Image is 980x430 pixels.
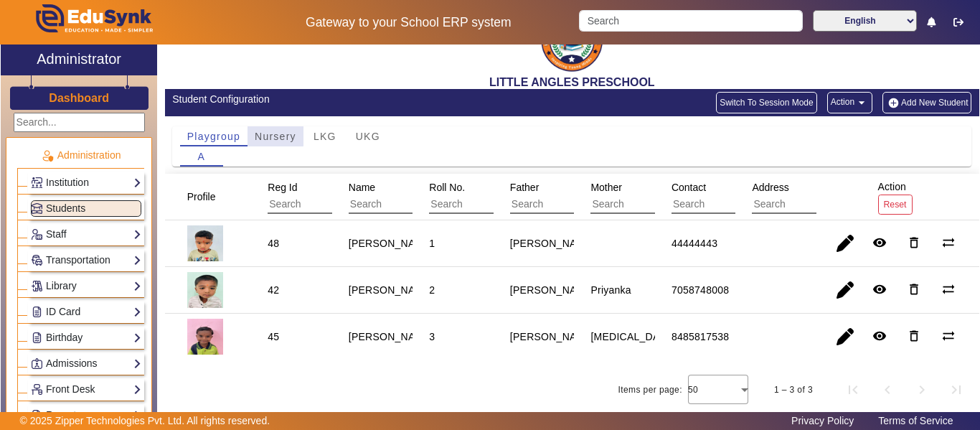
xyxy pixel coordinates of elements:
mat-icon: sync_alt [941,235,956,250]
div: Reg Id [263,174,414,219]
input: Search [672,195,800,214]
div: 44444443 [672,236,717,251]
span: UKG [356,131,380,141]
h3: Dashboard [49,91,109,105]
span: A [197,151,205,162]
div: Contact [666,174,818,219]
button: Previous page [870,373,905,407]
mat-icon: delete_outline [907,329,921,343]
div: 8485817538 [672,329,729,344]
div: Name [344,174,495,219]
h2: Administrator [37,50,121,67]
mat-icon: arrow_drop_down [854,95,869,110]
span: Roll No. [429,182,465,193]
img: add-new-student.png [886,97,901,109]
div: [MEDICAL_DATA] [590,329,674,344]
img: 71ed47b9-9024-445b-81a3-fa2216ae6562 [187,319,223,355]
mat-icon: sync_alt [941,329,956,343]
mat-icon: remove_red_eye [872,235,887,250]
span: Address [752,182,788,193]
div: Address [747,174,898,219]
div: Mother [585,174,737,219]
div: 7058748008 [672,283,729,297]
button: Next page [905,373,939,407]
input: Search [429,195,557,214]
button: Action [827,92,872,113]
mat-icon: delete_outline [907,282,921,296]
staff-with-status: [PERSON_NAME] [349,331,433,342]
span: Playgroup [187,131,240,141]
input: Search [590,195,719,214]
input: Search... [14,113,145,132]
span: Father [510,182,539,193]
div: Roll No. [424,174,575,219]
div: 48 [268,236,279,251]
button: Switch To Session Mode [716,92,817,113]
a: Privacy Policy [784,411,861,430]
span: Profile [187,191,216,202]
img: a2da0af3-3a9d-4b11-b547-7c9e6919dfe8 [187,225,223,261]
button: Add New Student [882,92,971,113]
a: Terms of Service [871,411,960,430]
div: Profile [182,184,234,210]
input: Search [579,10,802,32]
input: Search [510,195,639,214]
div: 42 [268,283,279,297]
input: Search [349,195,477,214]
span: Mother [590,182,622,193]
p: © 2025 Zipper Technologies Pvt. Ltd. All rights reserved. [20,413,270,429]
div: Items per page: [618,383,682,397]
input: Search [752,195,880,214]
img: Students.png [32,203,42,214]
div: 3 [429,329,435,344]
input: Search [268,195,396,214]
a: Dashboard [48,90,110,106]
mat-icon: sync_alt [941,282,956,296]
span: LKG [314,131,336,141]
span: Students [46,202,85,214]
img: 879d01b2-31a8-4034-9462-432b4bae71b1 [187,272,223,308]
a: Students [31,200,141,217]
div: [PERSON_NAME] [510,236,595,251]
span: Nursery [255,131,296,141]
p: Administration [17,148,144,163]
span: Contact [672,182,706,193]
button: Reset [878,195,913,214]
div: 1 – 3 of 3 [774,383,813,397]
span: Reg Id [268,182,297,193]
div: Action [873,174,918,219]
staff-with-status: [PERSON_NAME] [349,284,433,296]
div: Priyanka [590,283,631,297]
span: Name [349,182,375,193]
staff-with-status: [PERSON_NAME] [349,238,433,249]
div: [PERSON_NAME] [510,283,595,297]
div: 2 [429,283,435,297]
mat-icon: remove_red_eye [872,282,887,296]
h5: Gateway to your School ERP system [253,15,565,30]
div: Student Configuration [172,92,565,107]
button: Last page [939,373,974,407]
a: Administrator [1,45,157,75]
mat-icon: remove_red_eye [872,329,887,343]
button: First page [836,373,870,407]
img: Administration.png [41,149,54,162]
div: [PERSON_NAME] [510,329,595,344]
div: 1 [429,236,435,251]
mat-icon: delete_outline [907,235,921,250]
div: 45 [268,329,279,344]
h2: LITTLE ANGLES PRESCHOOL [165,75,979,89]
div: Father [505,174,656,219]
